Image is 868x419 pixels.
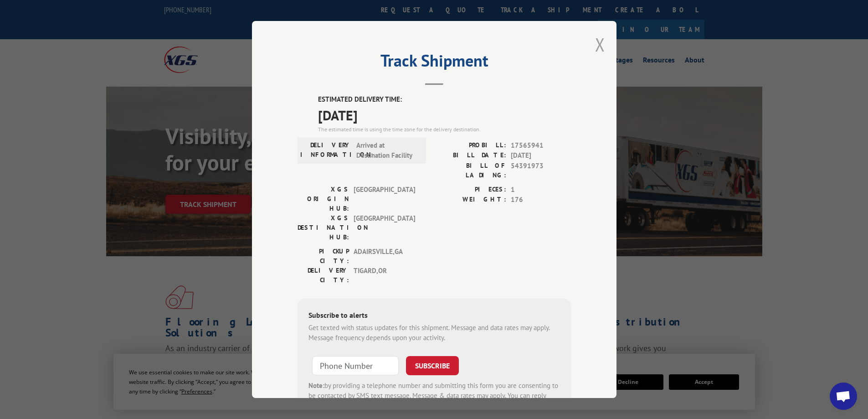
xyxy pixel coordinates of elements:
[354,266,415,285] span: TIGARD , OR
[312,356,399,375] input: Phone Number
[308,323,560,343] div: Get texted with status updates for this shipment. Message and data rates may apply. Message frequ...
[298,54,571,72] h2: Track Shipment
[318,105,571,125] span: [DATE]
[511,185,571,195] span: 1
[434,185,506,195] label: PIECES:
[318,94,571,105] label: ESTIMATED DELIVERY TIME:
[308,381,560,412] div: by providing a telephone number and submitting this form you are consenting to be contacted by SM...
[595,32,605,57] button: Close modal
[434,150,506,161] label: BILL DATE:
[511,195,571,205] span: 176
[406,356,459,375] button: SUBSCRIBE
[318,125,571,134] div: The estimated time is using the time zone for the delivery destination.
[434,195,506,205] label: WEIGHT:
[308,310,560,323] div: Subscribe to alerts
[511,161,571,180] span: 54391973
[830,383,857,410] a: Open chat
[300,140,352,161] label: DELIVERY INFORMATION:
[354,213,415,242] span: [GEOGRAPHIC_DATA]
[434,140,506,151] label: PROBILL:
[298,213,349,242] label: XGS DESTINATION HUB:
[511,150,571,161] span: [DATE]
[511,140,571,151] span: 17565941
[356,140,418,161] span: Arrived at Destination Facility
[434,161,506,180] label: BILL OF LADING:
[298,185,349,213] label: XGS ORIGIN HUB:
[354,247,415,266] span: ADAIRSVILLE , GA
[298,266,349,285] label: DELIVERY CITY:
[354,185,415,213] span: [GEOGRAPHIC_DATA]
[308,381,324,390] strong: Note:
[298,247,349,266] label: PICKUP CITY:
